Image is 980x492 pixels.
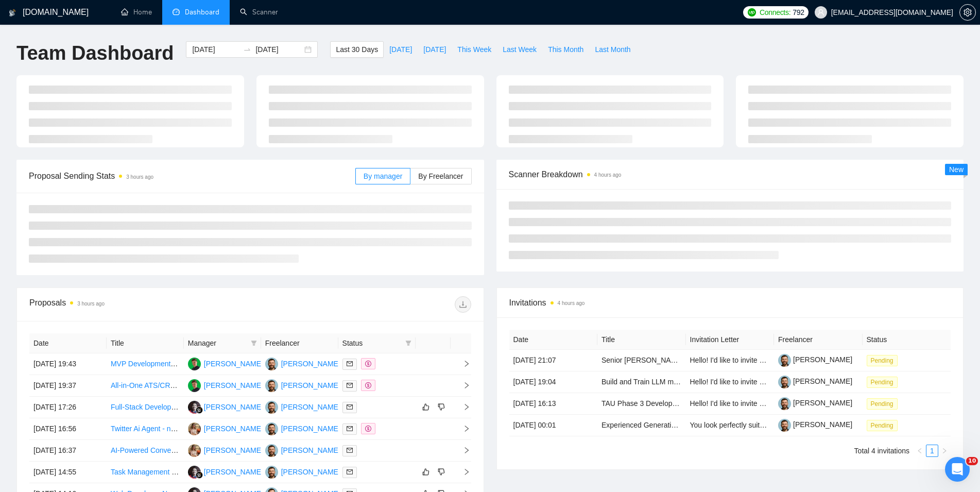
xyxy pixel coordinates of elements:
[196,406,203,414] img: gigradar-bm.png
[966,457,978,465] span: 10
[265,359,340,367] a: VK[PERSON_NAME]
[960,8,975,16] span: setting
[107,397,184,418] td: Full-Stack Developer Needed for AI-Powered Spiritual App (Frontend + Backend)
[364,172,402,180] span: By manager
[265,379,278,392] img: VK
[204,380,263,391] div: [PERSON_NAME]
[867,356,902,364] a: Pending
[867,398,898,410] span: Pending
[503,44,537,55] span: Last Week
[423,44,446,55] span: [DATE]
[126,174,153,180] time: 3 hours ago
[188,402,263,411] a: SS[PERSON_NAME]
[418,172,463,180] span: By Freelancer
[418,41,452,58] button: [DATE]
[243,45,251,54] span: to
[455,425,470,432] span: right
[422,403,429,411] span: like
[914,445,926,457] button: left
[405,340,411,346] span: filter
[778,376,791,388] img: c1-JWQDXWEy3CnA6sRtFzzU22paoDq5cZnWyBNc3HWqwvuW0qNnjm1CMP-YmbEEtPC
[29,353,107,375] td: [DATE] 19:43
[778,420,852,429] a: [PERSON_NAME]
[420,401,432,413] button: like
[204,423,263,434] div: [PERSON_NAME]
[188,401,201,414] img: SS
[926,445,938,457] li: 1
[196,471,203,479] img: gigradar-bm.png
[793,7,804,18] span: 792
[240,8,278,16] a: searchScanner
[926,445,938,456] a: 1
[435,401,448,413] button: dislike
[265,467,340,476] a: VK[PERSON_NAME]
[597,371,686,393] td: Build and Train LLM model for based on text data
[509,350,598,371] td: [DATE] 21:07
[938,445,951,457] button: right
[509,168,952,181] span: Scanner Breakdown
[509,415,598,436] td: [DATE] 00:01
[265,402,340,411] a: VK[PERSON_NAME]
[265,444,278,457] img: VK
[107,418,184,440] td: Twitter Ai Agent - n8n automation engineer needed
[497,41,542,58] button: Last Week
[435,466,448,478] button: dislike
[509,330,598,350] th: Date
[959,8,976,16] a: setting
[949,165,964,174] span: New
[867,421,902,429] a: Pending
[29,333,107,353] th: Date
[249,335,259,351] span: filter
[188,379,201,392] img: MB
[204,466,263,478] div: [PERSON_NAME]
[111,381,408,389] a: All-in-One ATS/CRM with AI, Integration with Existing Scraper, ESP & Role-Based Dashboard
[111,446,289,454] a: AI-Powered Conversational Landing Page Development
[867,377,898,388] span: Pending
[438,468,445,476] span: dislike
[281,380,340,391] div: [PERSON_NAME]
[265,446,340,454] a: VK[PERSON_NAME]
[422,468,429,476] span: like
[597,393,686,415] td: TAU Phase 3 Developer – Bring My AI Brother to Life
[121,8,152,16] a: homeHome
[778,397,791,410] img: c1-JWQDXWEy3CnA6sRtFzzU22paoDq5cZnWyBNc3HWqwvuW0qNnjm1CMP-YmbEEtPC
[330,41,384,58] button: Last 30 Days
[281,358,340,369] div: [PERSON_NAME]
[854,445,909,457] li: Total 4 invitations
[420,466,432,478] button: like
[509,371,598,393] td: [DATE] 19:04
[455,360,470,367] span: right
[347,447,353,453] span: mail
[778,419,791,432] img: c1-JWQDXWEy3CnA6sRtFzzU22paoDq5cZnWyBNc3HWqwvuW0qNnjm1CMP-YmbEEtPC
[281,445,340,456] div: [PERSON_NAME]
[558,300,585,306] time: 4 hours ago
[251,340,257,346] span: filter
[774,330,863,350] th: Freelancer
[438,403,445,411] span: dislike
[945,457,970,482] iframe: Intercom live chat
[589,41,636,58] button: Last Month
[29,462,107,483] td: [DATE] 14:55
[686,330,775,350] th: Invitation Letter
[601,356,755,364] a: Senior [PERSON_NAME] (5+ years experience)
[192,44,239,55] input: Start date
[867,399,902,408] a: Pending
[601,421,823,429] a: Experienced Generative AI Engineer (RAG, Vector Retrieval, Scaling)
[188,359,263,367] a: MB[PERSON_NAME]
[365,426,371,432] span: dollar
[601,378,759,386] a: Build and Train LLM model for based on text data
[384,41,418,58] button: [DATE]
[452,41,497,58] button: This Week
[107,375,184,397] td: All-in-One ATS/CRM with AI, Integration with Existing Scraper, ESP & Role-Based Dashboard
[941,448,948,454] span: right
[403,335,414,351] span: filter
[265,381,340,389] a: VK[PERSON_NAME]
[188,337,247,349] span: Manager
[347,426,353,432] span: mail
[548,44,583,55] span: This Month
[188,446,263,454] a: AV[PERSON_NAME]
[455,447,470,454] span: right
[184,333,261,353] th: Manager
[107,440,184,462] td: AI-Powered Conversational Landing Page Development
[185,8,219,16] span: Dashboard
